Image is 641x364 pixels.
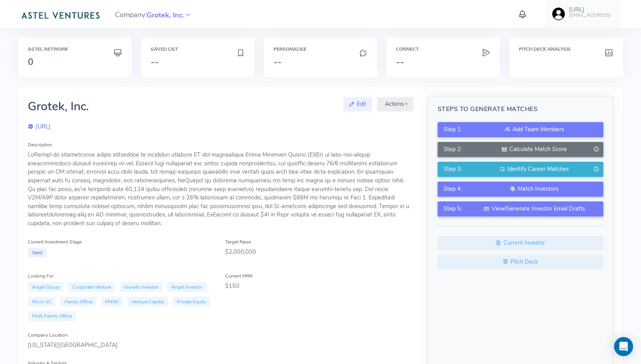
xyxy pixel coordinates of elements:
button: Step 2:Calculate Match Score [438,142,603,157]
span: HNWI [101,297,123,307]
div: Open Intercom Messenger [614,337,633,356]
span: Family Office [60,297,96,307]
h6: Astel Network [28,47,122,52]
span: Step 5: [444,205,462,213]
span: Step 4: [444,185,462,193]
a: [URL] [28,123,51,130]
span: Growth investor [120,282,163,292]
i: Generate only when Team is added. [593,145,599,154]
div: $2,000,000 [225,248,413,257]
label: Current MRR [225,272,253,280]
button: Step 1:Add Team Members [438,122,603,137]
h6: [EMAIL_ADDRESS] [569,13,610,18]
div: Calculate Match Score [471,145,597,154]
a: Edit [343,97,372,111]
h3: -- [274,57,368,67]
a: Current Investor [438,236,603,250]
span: Private Equity [173,297,210,307]
div: LoRemip! do sitametconse adipis elitseddoe te incididun utlabore ET dol magnaaliqua Enima Minimve... [28,151,413,228]
h2: Grotek, Inc. [28,100,89,113]
a: Pitch Deck [438,255,603,269]
span: Step 3: [444,165,462,174]
span: Step 2: [444,145,462,154]
h3: -- [396,57,490,67]
a: Grotek, Inc. [147,10,184,19]
span: Angel Investor [167,282,207,292]
button: Step 3:Identify Career Matches [438,162,603,177]
h6: Pitch Deck Analysis [519,47,613,52]
h6: Saved List [151,47,245,52]
label: Current Investment Stage [28,238,82,245]
label: Description [28,141,52,148]
span: Grotek, Inc. [147,10,184,21]
span: Angel Group [28,282,63,292]
button: Step 4:Match Investors [438,182,603,197]
button: Actions [377,97,413,111]
div: [US_STATE][GEOGRAPHIC_DATA] [28,341,413,350]
div: View/Generate Investor Email Drafts [471,205,597,213]
div: Match Investors [471,185,597,193]
span: Seed [28,248,46,258]
span: Identify Career Matches [507,165,569,173]
span: -- [151,56,159,68]
span: Micro VC [28,297,55,307]
span: Step 1: [444,125,462,134]
span: Company: [115,7,191,21]
span: Venture Capital [128,297,168,307]
span: Multi Family Office [28,311,76,321]
button: Step 5:View/Generate Investor Email Drafts [438,201,603,216]
h5: Steps to Generate Matches [438,106,603,113]
img: user-image [552,8,565,20]
label: Target Raise [225,238,251,245]
span: Corporate Venture [68,282,115,292]
h6: Personalise [274,47,368,52]
i: Generate only when Match Score is completed [593,165,599,174]
h6: Connect [396,47,490,52]
span: 0 [28,56,33,68]
div: $150 [225,282,413,291]
label: Looking For [28,272,54,280]
label: Company Location [28,331,68,339]
h5: [URL] [569,6,610,13]
div: Add Team Members [471,125,597,134]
